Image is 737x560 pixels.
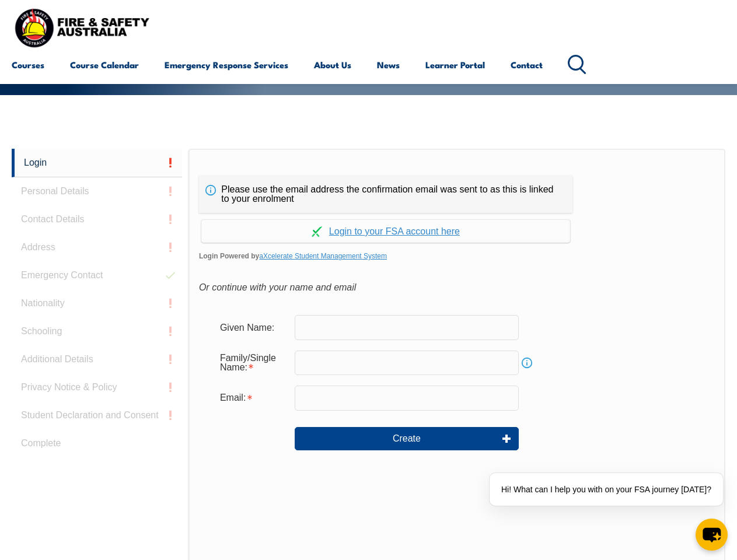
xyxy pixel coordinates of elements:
[199,247,715,265] span: Login Powered by
[511,51,543,79] a: Contact
[211,316,295,338] div: Given Name:
[425,51,485,79] a: Learner Portal
[295,427,519,450] button: Create
[312,226,322,237] img: Log in withaxcelerate
[199,176,572,213] div: Please use the email address the confirmation email was sent to as this is linked to your enrolment
[70,51,139,79] a: Course Calendar
[490,473,723,506] div: Hi! What can I help you with on your FSA journey [DATE]?
[696,519,728,551] button: chat-button
[211,387,295,409] div: Email is required.
[12,51,44,79] a: Courses
[259,252,387,260] a: aXcelerate Student Management System
[377,51,400,79] a: News
[165,51,288,79] a: Emergency Response Services
[314,51,351,79] a: About Us
[519,355,535,371] a: Info
[199,279,715,296] div: Or continue with your name and email
[211,347,295,379] div: Family/Single Name is required.
[12,149,182,177] a: Login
